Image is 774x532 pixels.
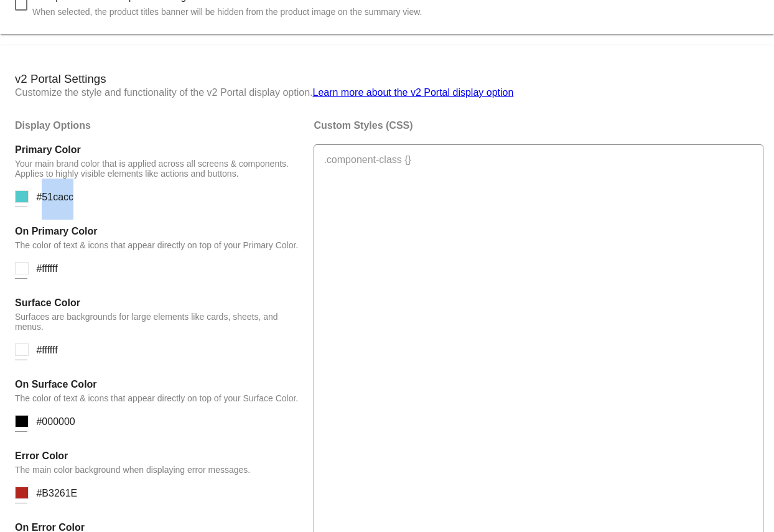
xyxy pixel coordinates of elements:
span: #B3261E [36,488,77,498]
h4: Display Options [15,120,301,131]
h4: Surface Color [15,297,301,309]
p: When selected, the product titles banner will be hidden from the product image on the summary view. [32,4,422,19]
span: #ffffff [36,345,57,355]
p: The main color background when displaying error messages. [15,465,301,475]
p: The color of text & icons that appear directly on top of your Surface Color. [15,393,301,403]
p: Customize the style and functionality of the v2 Portal display option. [15,87,759,98]
h4: Custom Styles (CSS) [314,120,744,131]
span: #000000 [36,416,75,427]
p: Your main brand color that is applied across all screens & components. Applies to highly visible ... [15,159,301,179]
h3: v2 Portal Settings [15,72,759,86]
span: #51cacc [36,192,73,202]
a: Learn more about the v2 Portal display option [312,87,513,98]
h4: Primary Color [15,144,301,156]
h4: On Primary Color [15,226,301,237]
h4: On Surface Color [15,379,301,390]
h4: Error Color [15,450,301,462]
p: The color of text & icons that appear directly on top of your Primary Color. [15,240,301,250]
p: Surfaces are backgrounds for large elements like cards, sheets, and menus. [15,312,301,332]
span: #ffffff [36,263,57,274]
